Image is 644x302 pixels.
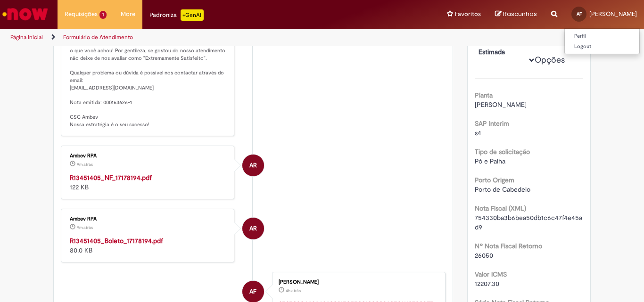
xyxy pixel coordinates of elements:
[475,176,514,184] b: Porto Origem
[77,225,93,230] span: 9m atrás
[471,38,529,57] dt: Conclusão Estimada
[70,236,227,255] div: 80.0 KB
[455,9,481,19] span: Favoritos
[286,288,301,294] span: 4h atrás
[77,225,93,230] time: 27/08/2025 14:16:22
[475,204,526,212] b: Nota Fiscal (XML)
[181,9,204,21] p: +GenAi
[7,29,422,46] ul: Trilhas de página
[70,173,227,192] div: 122 KB
[279,279,436,285] div: [PERSON_NAME]
[565,41,639,52] a: Logout
[65,9,98,19] span: Requisições
[475,251,493,260] span: 26050
[475,157,505,165] span: Pó e Palha
[577,11,582,17] span: AF
[99,11,107,19] span: 1
[242,155,264,176] div: Ambev RPA
[10,33,43,41] a: Página inicial
[475,100,527,109] span: [PERSON_NAME]
[286,288,301,294] time: 27/08/2025 10:17:04
[70,216,227,222] div: Ambev RPA
[149,9,204,21] div: Padroniza
[475,279,499,288] span: 12207.30
[475,129,481,137] span: s4
[63,33,133,41] a: Formulário de Atendimento
[475,147,530,156] b: Tipo de solicitação
[475,119,509,128] b: SAP Interim
[503,9,537,18] span: Rascunhos
[242,218,264,239] div: Ambev RPA
[70,153,227,159] div: Ambev RPA
[77,162,93,167] span: 9m atrás
[1,5,50,24] img: ServiceNow
[475,270,507,278] b: Valor ICMS
[70,237,163,245] a: R13451405_Boleto_17178194.pdf
[475,185,530,194] span: Porto de Cabedelo
[249,154,257,177] span: AR
[475,91,493,99] b: Planta
[249,217,257,240] span: AR
[121,9,135,19] span: More
[475,242,542,250] b: Nº Nota Fiscal Retorno
[77,162,93,167] time: 27/08/2025 14:16:23
[475,213,582,231] span: 754330ba3b6bea50db1c6c47f4e45ad9
[70,173,152,182] a: R13451405_NF_17178194.pdf
[565,31,639,41] a: Perfil
[589,10,637,18] span: [PERSON_NAME]
[495,10,537,19] a: Rascunhos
